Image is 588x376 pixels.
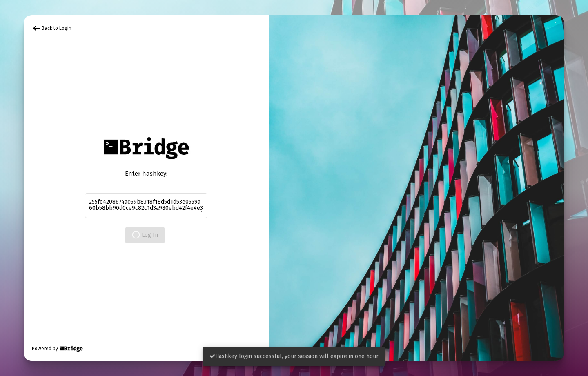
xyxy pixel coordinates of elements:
[132,231,158,238] span: Log In
[32,23,42,33] mat-icon: keyboard_backspace
[209,353,379,360] span: Hashkey login successful, your session will expire in one hour
[59,345,84,353] img: Bridge Financial Technology Logo
[32,23,71,33] div: Back to Login
[85,169,207,178] div: Enter hashkey:
[99,133,193,163] img: Bridge Financial Technology Logo
[125,227,165,243] button: Log In
[32,345,84,353] div: Powered by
